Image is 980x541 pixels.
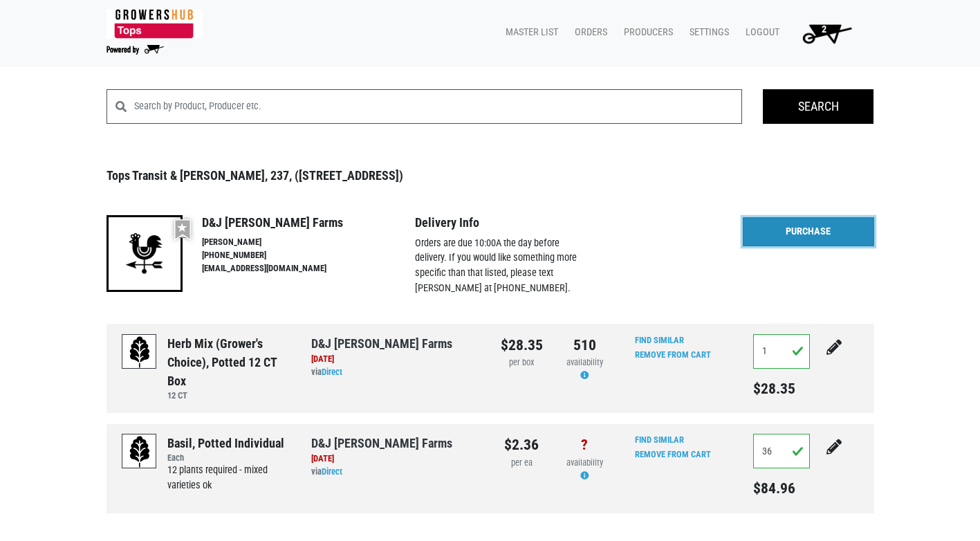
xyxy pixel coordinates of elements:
[202,262,415,275] li: [EMAIL_ADDRESS][DOMAIN_NAME]
[107,9,203,39] img: 279edf242af8f9d49a69d9d2afa010fb.png
[734,19,785,46] a: Logout
[627,447,719,463] input: Remove From Cart
[167,452,290,463] h6: Each
[167,334,290,390] div: Herb Mix (Grower's choice), Potted 12 CT Box
[566,357,603,367] span: availability
[311,466,480,479] div: via
[167,434,290,452] div: Basil, Potted Individual
[311,353,480,366] div: [DATE]
[635,434,684,445] a: Find Similar
[763,89,873,124] input: Search
[753,479,811,497] h5: $84.96
[743,217,874,246] a: Purchase
[566,457,603,468] span: availability
[311,366,480,379] div: via
[202,215,415,230] h4: D&J [PERSON_NAME] Farms
[796,19,858,47] img: Cart
[627,347,719,363] input: Remove From Cart
[822,24,826,35] span: 2
[753,434,811,468] input: Qty
[501,356,543,369] div: per box
[753,380,811,398] h5: $28.35
[613,19,678,46] a: Producers
[322,466,342,477] a: Direct
[122,434,157,469] img: placeholder-variety-43d6402dacf2d531de610a020419775a.svg
[785,19,863,47] a: 2
[494,19,564,46] a: Master List
[311,452,480,466] div: [DATE]
[322,367,342,377] a: Direct
[415,236,579,295] p: Orders are due 10:00A the day before delivery. If you would like something more specific than tha...
[134,89,743,124] input: Search by Product, Producer etc.
[678,19,734,46] a: Settings
[107,168,874,183] h3: Tops Transit & [PERSON_NAME], 237, ([STREET_ADDRESS])
[202,236,415,249] li: [PERSON_NAME]
[564,434,606,456] div: ?
[311,336,452,351] a: D&J [PERSON_NAME] Farms
[202,249,415,262] li: [PHONE_NUMBER]
[501,434,543,456] div: $2.36
[564,19,613,46] a: Orders
[167,390,290,401] h6: 12 CT
[167,464,268,491] span: 12 plants required - mixed varieties ok
[635,335,684,345] a: Find Similar
[564,334,606,356] div: 510
[122,335,157,369] img: placeholder-variety-43d6402dacf2d531de610a020419775a.svg
[501,457,543,470] div: per ea
[415,215,579,230] h4: Delivery Info
[753,334,811,369] input: Qty
[107,215,183,291] img: 22-9b480c55cff4f9832ac5d9578bf63b94.png
[311,436,452,450] a: D&J [PERSON_NAME] Farms
[501,334,543,356] div: $28.35
[107,45,164,55] img: Powered by Big Wheelbarrow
